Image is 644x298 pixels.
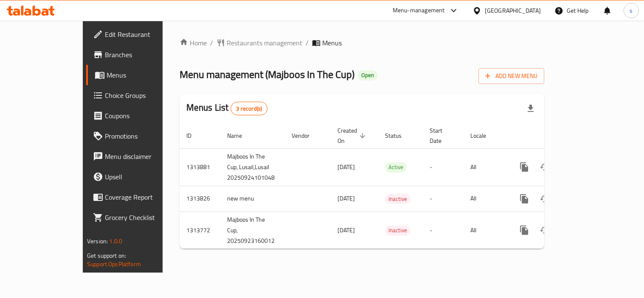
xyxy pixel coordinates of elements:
[220,186,285,212] td: new menu
[86,24,190,45] a: Edit Restaurant
[423,148,464,186] td: -
[514,220,534,240] button: more
[464,148,507,186] td: All
[180,123,602,249] table: enhanced table
[210,38,213,48] li: /
[105,151,183,162] span: Menu disclaimer
[86,167,190,187] a: Upsell
[105,50,183,60] span: Branches
[534,189,555,209] button: Change Status
[180,38,207,48] a: Home
[478,68,544,84] button: Add New Menu
[231,102,267,115] div: Total records count
[534,220,555,240] button: Change Status
[358,72,377,79] span: Open
[86,85,190,106] a: Choice Groups
[180,186,220,212] td: 1313826
[105,29,183,39] span: Edit Restaurant
[337,225,355,236] span: [DATE]
[220,148,285,186] td: Majboos In The Cup, Lusail,Lusail 20250924101048
[393,6,445,16] div: Menu-management
[105,172,183,182] span: Upsell
[514,157,534,177] button: more
[337,193,355,204] span: [DATE]
[105,192,183,202] span: Coverage Report
[220,212,285,249] td: Majboos In The Cup, 20250923160012
[107,70,183,80] span: Menus
[105,212,183,223] span: Grocery Checklist
[358,70,377,81] div: Open
[105,111,183,121] span: Coupons
[227,38,302,48] span: Restaurants management
[109,236,122,247] span: 1.0.0
[423,186,464,212] td: -
[385,131,413,141] span: Status
[186,131,202,141] span: ID
[485,6,541,15] div: [GEOGRAPHIC_DATA]
[507,123,602,149] th: Actions
[464,212,507,249] td: All
[385,226,411,236] div: Inactive
[105,90,183,100] span: Choice Groups
[180,65,354,84] span: Menu management ( Majboos In The Cup )
[337,125,368,146] span: Created On
[227,131,253,141] span: Name
[86,45,190,65] a: Branches
[217,38,302,48] a: Restaurants management
[520,98,541,119] div: Export file
[180,212,220,249] td: 1313772
[292,131,321,141] span: Vendor
[86,146,190,167] a: Menu disclaimer
[86,187,190,207] a: Coverage Report
[180,148,220,186] td: 1313881
[231,105,267,113] span: 3 record(s)
[464,186,507,212] td: All
[385,194,411,204] div: Inactive
[630,6,633,15] span: s
[86,207,190,228] a: Grocery Checklist
[485,71,537,81] span: Add New Menu
[86,106,190,126] a: Coupons
[430,125,453,146] span: Start Date
[186,101,267,115] h2: Menus List
[87,259,141,270] a: Support.OpsPlatform
[385,226,411,235] span: Inactive
[87,250,126,261] span: Get support on:
[86,126,190,146] a: Promotions
[306,38,309,48] li: /
[337,162,355,173] span: [DATE]
[322,38,342,48] span: Menus
[105,131,183,141] span: Promotions
[470,131,497,141] span: Locale
[180,38,544,48] nav: breadcrumb
[514,189,534,209] button: more
[423,212,464,249] td: -
[534,157,555,177] button: Change Status
[385,162,407,172] span: Active
[86,65,190,85] a: Menus
[385,194,411,204] span: Inactive
[87,236,108,247] span: Version:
